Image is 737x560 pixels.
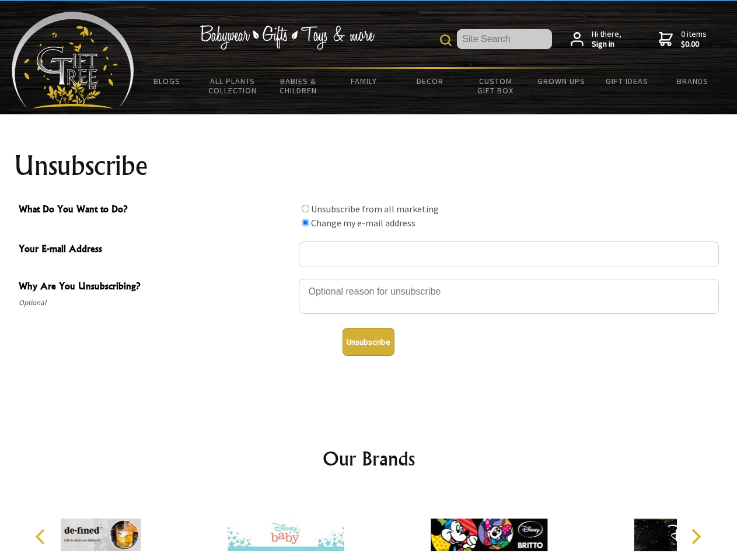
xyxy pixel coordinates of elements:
img: Babywear - Gifts - Toys & more [200,25,375,50]
textarea: Why Are You Unsubscribing? [299,279,719,314]
h1: Unsubscribe [14,152,724,180]
a: Babies & Children [266,69,331,103]
strong: Sign in [592,39,621,50]
button: Unsubscribe [343,328,394,356]
a: Hi there,Sign in [571,29,621,50]
img: product search [440,34,452,46]
strong: $0.00 [681,39,707,50]
a: All Plants Collection [200,69,266,103]
h2: Our Brands [23,444,714,473]
a: Decor [397,69,463,93]
a: 0 items$0.00 [659,29,707,50]
input: What Do You Want to Do? [302,219,309,226]
span: Why Are You Unsubscribing? [19,279,293,296]
img: Babyware - Gifts - Toys and more... [12,12,134,108]
span: 0 items [681,29,707,50]
input: Site Search [457,29,552,49]
button: Previous [29,524,55,549]
label: Change my e-mail address [311,217,415,229]
span: Hi there, [592,29,621,50]
a: Custom Gift Box [463,69,529,103]
a: Family [331,69,397,93]
input: What Do You Want to Do? [302,205,309,212]
span: Optional [19,296,293,310]
a: BLOGS [134,69,200,93]
label: Unsubscribe from all marketing [311,203,439,215]
a: Grown Ups [528,69,594,93]
a: Gift Ideas [594,69,660,93]
input: Your E-mail Address [299,242,719,267]
span: Your E-mail Address [19,242,293,258]
a: Brands [660,69,726,93]
span: What Do You Want to Do? [19,202,293,219]
button: Next [683,524,708,549]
